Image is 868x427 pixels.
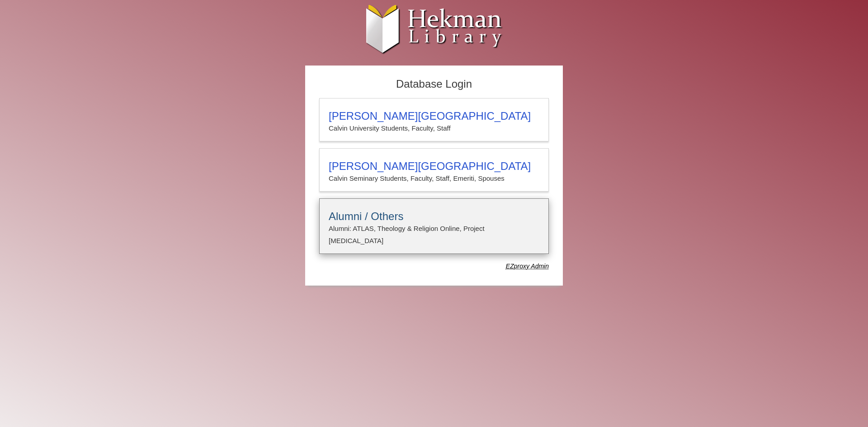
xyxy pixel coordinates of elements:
[329,122,539,134] p: Calvin University Students, Faculty, Staff
[315,75,553,94] h2: Database Login
[329,210,539,223] h3: Alumni / Others
[329,223,539,247] p: Alumni: ATLAS, Theology & Religion Online, Project [MEDICAL_DATA]
[319,148,549,192] a: [PERSON_NAME][GEOGRAPHIC_DATA]Calvin Seminary Students, Faculty, Staff, Emeriti, Spouses
[329,110,539,122] h3: [PERSON_NAME][GEOGRAPHIC_DATA]
[329,173,539,184] p: Calvin Seminary Students, Faculty, Staff, Emeriti, Spouses
[329,160,539,173] h3: [PERSON_NAME][GEOGRAPHIC_DATA]
[319,98,549,141] a: [PERSON_NAME][GEOGRAPHIC_DATA]Calvin University Students, Faculty, Staff
[506,263,549,270] dfn: Use Alumni login
[329,210,539,247] summary: Alumni / OthersAlumni: ATLAS, Theology & Religion Online, Project [MEDICAL_DATA]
